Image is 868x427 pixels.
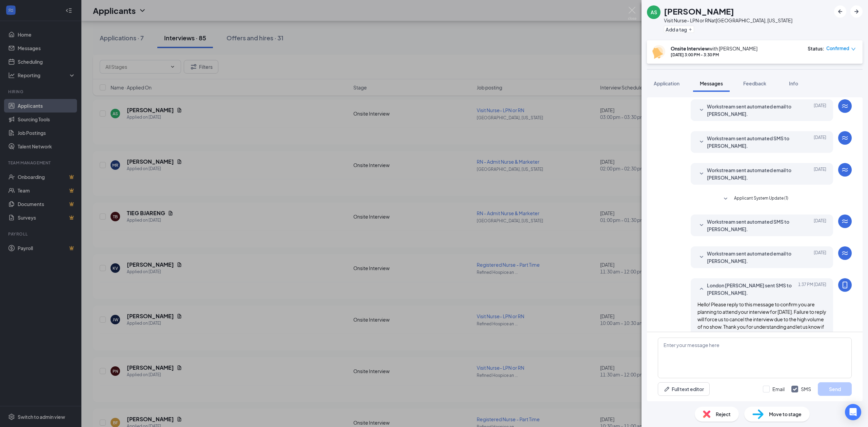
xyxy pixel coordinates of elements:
[818,382,852,396] button: Send
[814,250,826,265] span: [DATE]
[798,282,826,297] span: [DATE] 1:37 PM
[722,195,788,203] button: SmallChevronDownApplicant System Update (1)
[814,218,826,233] span: [DATE]
[697,106,706,114] svg: SmallChevronDown
[707,282,796,297] span: London [PERSON_NAME] sent SMS to [PERSON_NAME].
[707,135,796,149] span: Workstream sent automated SMS to [PERSON_NAME].
[697,253,706,261] svg: SmallChevronDown
[697,221,706,229] svg: SmallChevronDown
[671,52,757,58] div: [DATE] 3:00 PM - 3:30 PM
[836,7,844,16] svg: ArrowLeftNew
[734,195,788,203] span: Applicant System Update (1)
[707,166,796,181] span: Workstream sent automated email to [PERSON_NAME].
[845,404,861,420] div: Open Intercom Messenger
[707,250,796,265] span: Workstream sent automated email to [PERSON_NAME].
[664,26,694,33] button: PlusAdd a tag
[716,410,731,418] span: Reject
[700,80,723,86] span: Messages
[852,7,861,16] svg: ArrowRight
[707,218,796,233] span: Workstream sent automated SMS to [PERSON_NAME].
[808,45,824,52] div: Status :
[826,45,849,52] span: Confirmed
[841,102,849,110] svg: WorkstreamLogo
[697,138,706,146] svg: SmallChevronDown
[697,301,826,337] span: Hello! Please reply to this message to confirm you are planning to attend your interview for [DAT...
[814,135,826,149] span: [DATE]
[671,45,709,52] b: Onsite Interview
[841,281,849,289] svg: MobileSms
[769,410,802,418] span: Move to stage
[707,103,796,118] span: Workstream sent automated email to [PERSON_NAME].
[697,285,706,293] svg: SmallChevronUp
[671,45,757,52] div: with [PERSON_NAME]
[654,80,679,86] span: Application
[834,5,846,18] button: ArrowLeftNew
[664,386,670,392] svg: Pen
[814,166,826,181] span: [DATE]
[664,17,792,24] div: Visit Nurse- LPN or RN at [GEOGRAPHIC_DATA], [US_STATE]
[743,80,766,86] span: Feedback
[841,134,849,142] svg: WorkstreamLogo
[850,5,863,18] button: ArrowRight
[841,249,849,257] svg: WorkstreamLogo
[841,217,849,225] svg: WorkstreamLogo
[789,80,798,86] span: Info
[841,166,849,174] svg: WorkstreamLogo
[651,9,657,16] div: AS
[697,170,706,178] svg: SmallChevronDown
[664,5,734,17] h1: [PERSON_NAME]
[814,103,826,118] span: [DATE]
[722,195,730,203] svg: SmallChevronDown
[851,47,856,52] span: down
[688,27,692,32] svg: Plus
[658,382,710,396] button: Full text editorPen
